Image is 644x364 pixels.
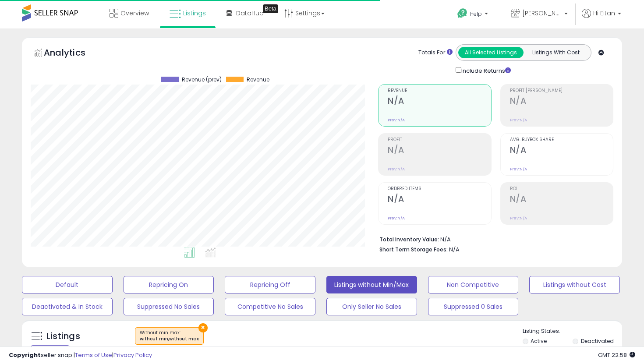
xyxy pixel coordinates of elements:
[22,298,113,315] button: Deactivated & In Stock
[379,246,448,253] b: Short Term Storage Fees:
[388,138,491,142] span: Profit
[388,187,491,191] span: Ordered Items
[581,337,614,345] label: Deactivated
[247,77,269,83] span: Revenue
[31,345,70,353] div: Clear All Filters
[388,96,491,108] h2: N/A
[46,330,80,343] h5: Listings
[140,329,199,343] span: Without min max :
[388,166,405,172] small: Prev: N/A
[183,9,206,18] span: Listings
[44,46,103,61] h5: Analytics
[510,96,613,108] h2: N/A
[388,145,491,157] h2: N/A
[510,117,527,123] small: Prev: N/A
[523,47,588,58] button: Listings With Cost
[510,145,613,157] h2: N/A
[140,336,199,342] div: without min,without max
[593,9,615,18] span: Hi Eitan
[388,216,405,221] small: Prev: N/A
[522,9,562,18] span: [PERSON_NAME] Suppliers
[458,47,524,58] button: All Selected Listings
[182,77,222,83] span: Revenue (prev)
[470,10,482,18] span: Help
[124,276,214,293] button: Repricing On
[225,298,315,315] button: Competitive No Sales
[388,117,405,123] small: Prev: N/A
[22,276,113,293] button: Default
[198,323,208,332] button: ×
[523,327,623,336] p: Listing States:
[428,276,519,293] button: Non Competitive
[529,276,620,293] button: Listings without Cost
[263,4,278,13] div: Tooltip anchor
[124,298,214,315] button: Suppressed No Sales
[388,194,491,206] h2: N/A
[510,194,613,206] h2: N/A
[379,233,607,244] li: N/A
[450,1,497,28] a: Help
[510,216,527,221] small: Prev: N/A
[120,9,149,18] span: Overview
[598,351,635,359] span: 2025-10-7 22:58 GMT
[418,49,453,57] div: Totals For
[326,298,417,315] button: Only Seller No Sales
[225,276,315,293] button: Repricing Off
[510,88,613,93] span: Profit [PERSON_NAME]
[449,245,460,254] span: N/A
[9,351,41,359] strong: Copyright
[379,236,439,243] b: Total Inventory Value:
[510,166,527,172] small: Prev: N/A
[326,276,417,293] button: Listings without Min/Max
[113,351,152,359] a: Privacy Policy
[9,351,152,360] div: seller snap | |
[510,187,613,191] span: ROI
[236,9,264,18] span: DataHub
[449,65,521,75] div: Include Returns
[531,337,547,345] label: Active
[75,351,112,359] a: Terms of Use
[428,298,519,315] button: Suppressed 0 Sales
[388,88,491,93] span: Revenue
[510,138,613,142] span: Avg. Buybox Share
[457,8,468,19] i: Get Help
[582,9,621,28] a: Hi Eitan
